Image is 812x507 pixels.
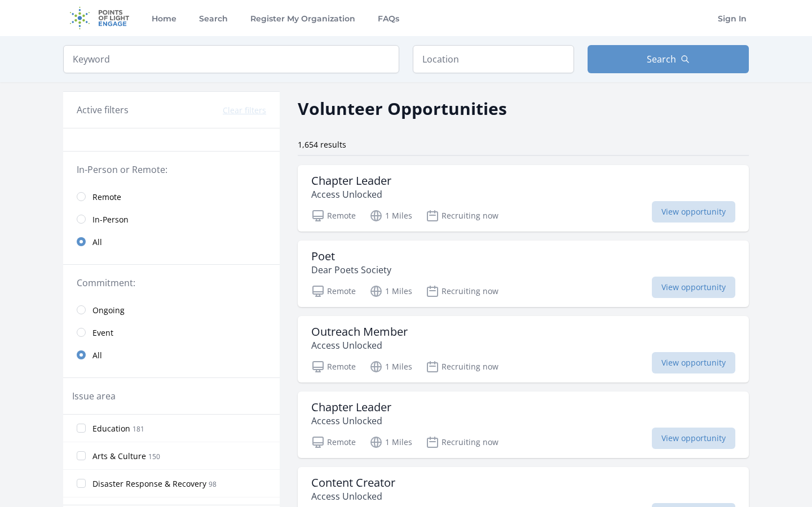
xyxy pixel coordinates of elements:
span: Disaster Response & Recovery [92,478,206,490]
p: Remote [311,360,356,373]
a: Chapter Leader Access Unlocked Remote 1 Miles Recruiting now View opportunity [298,392,749,458]
p: 1 Miles [369,284,412,298]
span: All [92,237,102,248]
h3: Active filters [77,103,129,117]
h3: Outreach Member [311,325,408,339]
legend: Commitment: [77,276,266,290]
h3: Content Creator [311,476,395,490]
span: Search [647,52,676,66]
p: Access Unlocked [311,339,408,352]
p: Remote [311,209,356,223]
input: Keyword [63,45,399,73]
a: Chapter Leader Access Unlocked Remote 1 Miles Recruiting now View opportunity [298,165,749,232]
p: Access Unlocked [311,188,391,201]
span: 181 [133,424,144,434]
p: Dear Poets Society [311,263,391,277]
span: 1,654 results [298,139,346,150]
span: 150 [148,452,160,461]
p: Remote [311,284,356,298]
a: Ongoing [63,299,280,321]
input: Education 181 [77,424,86,433]
input: Location [413,45,574,73]
span: Event [92,327,113,339]
a: Remote [63,185,280,208]
span: 98 [209,479,217,489]
p: 1 Miles [369,435,412,449]
p: Recruiting now [426,360,498,373]
span: In-Person [92,214,129,225]
a: Poet Dear Poets Society Remote 1 Miles Recruiting now View opportunity [298,241,749,307]
button: Search [588,45,749,73]
span: View opportunity [652,428,735,449]
span: Arts & Culture [92,451,146,462]
legend: Issue area [72,389,116,403]
h3: Chapter Leader [311,401,391,414]
p: Recruiting now [426,435,498,449]
span: Ongoing [92,305,125,316]
span: View opportunity [652,352,735,373]
p: Recruiting now [426,209,498,223]
button: Clear filters [223,105,266,116]
span: Education [92,423,130,434]
p: 1 Miles [369,360,412,373]
a: Event [63,321,280,344]
p: Remote [311,435,356,449]
p: Access Unlocked [311,414,391,428]
input: Disaster Response & Recovery 98 [77,479,86,488]
p: 1 Miles [369,209,412,223]
p: Access Unlocked [311,490,395,503]
h2: Volunteer Opportunities [298,96,507,121]
p: Recruiting now [426,284,498,298]
h3: Chapter Leader [311,174,391,188]
a: Outreach Member Access Unlocked Remote 1 Miles Recruiting now View opportunity [298,316,749,383]
legend: In-Person or Remote: [77,163,266,176]
span: All [92,350,102,361]
h3: Poet [311,250,391,263]
span: View opportunity [652,201,735,223]
a: In-Person [63,208,280,230]
span: Remote [92,192,121,203]
a: All [63,230,280,253]
input: Arts & Culture 150 [77,451,86,460]
span: View opportunity [652,277,735,298]
a: All [63,344,280,366]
